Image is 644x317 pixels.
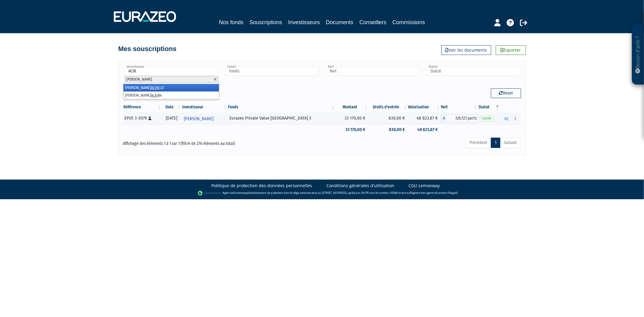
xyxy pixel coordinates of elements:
em: Achi [151,93,158,98]
span: Valide [480,116,493,121]
th: Montant: activer pour trier la colonne par ordre croissant [336,102,368,112]
th: Date: activer pour trier la colonne par ordre croissant [162,102,181,112]
a: 1 [491,138,500,148]
td: 33 170,00 € [336,112,368,124]
th: Investisseur: activer pour trier la colonne par ordre croissant [181,102,227,112]
li: [PERSON_NAME] LLE [123,84,219,91]
th: Valorisation: activer pour trier la colonne par ordre croissant [408,102,441,112]
a: Registre des agents financiers (Regafi) [410,191,458,195]
a: CGU Lemonway [409,183,440,189]
th: Référence : activer pour trier la colonne par ordre croissant [123,102,162,112]
a: Exporter [496,45,526,55]
a: Souscriptions [249,18,282,27]
span: 326,123 parts [447,114,478,122]
a: Commissions [392,18,425,27]
a: [PERSON_NAME] [181,112,227,124]
th: Droits d'entrée: activer pour trier la colonne par ordre croissant [368,102,408,112]
td: 830,00 € [368,124,408,135]
h4: Mes souscriptions [118,45,177,53]
i: [Français] Personne physique [149,117,152,120]
div: A - Eurazeo Private Value Europe 3 [441,114,478,122]
div: Eurazeo Private Value [GEOGRAPHIC_DATA] 3 [229,115,333,121]
td: 830,00 € [368,112,408,124]
span: [PERSON_NAME] [184,113,213,124]
th: Statut : activer pour trier la colonne par ordre d&eacute;croissant [478,102,500,112]
th: Part: activer pour trier la colonne par ordre croissant [441,102,478,112]
li: [PERSON_NAME] lle [123,91,219,99]
div: [DATE] [164,115,179,121]
td: 48 823,87 € [408,124,441,135]
img: 1732889491-logotype_eurazeo_blanc_rvb.png [114,11,176,22]
a: Conseillers [360,18,386,27]
a: Voir les documents [441,45,491,55]
button: Reset [491,88,521,98]
th: Fonds: activer pour trier la colonne par ordre croissant [227,102,335,112]
td: 33 170,00 € [336,124,368,135]
a: Investisseurs [288,18,320,27]
a: Documents [326,18,354,27]
div: - Agent de (établissement de paiement dont le siège social est situé au [STREET_ADDRESS], agréé p... [6,190,638,196]
a: Conditions générales d'utilisation [327,183,395,189]
span: [PERSON_NAME] [127,77,152,82]
em: ACHI [151,85,159,90]
a: Nos fonds [219,18,243,27]
span: A [441,114,447,122]
a: Politique de protection des données personnelles [212,183,312,189]
i: Voir l'investisseur [223,113,225,124]
p: Besoin d'aide ? [635,27,642,82]
img: logo-lemonway.png [198,190,221,196]
div: EPVE 3-3079 [125,115,160,121]
td: 48 823,87 € [408,112,441,124]
div: Affichage des éléments 1 à 1 sur 1 (filtré de 276 éléments au total) [123,137,284,147]
a: Lemonway [234,191,248,195]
